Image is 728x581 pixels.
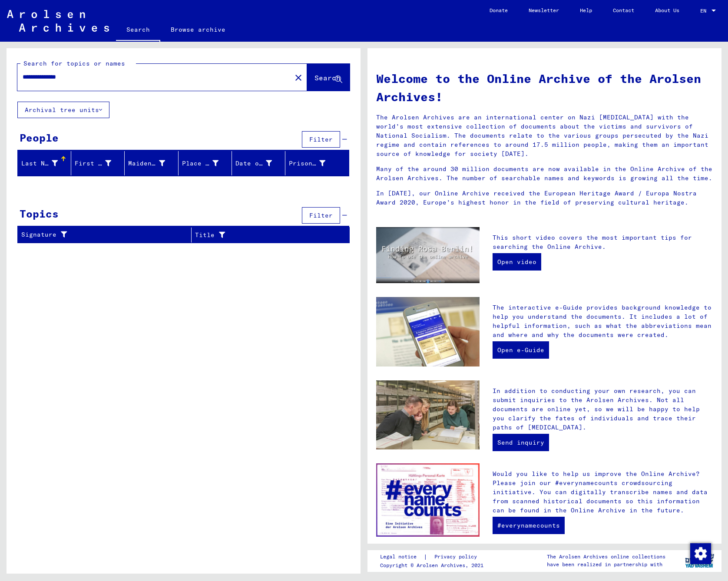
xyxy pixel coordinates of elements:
[128,156,178,170] div: Maiden Name
[182,156,232,170] div: Place of Birth
[7,10,109,32] img: Arolsen_neg.svg
[116,19,160,42] a: Search
[195,231,328,240] div: Title
[160,19,236,40] a: Browse archive
[309,135,333,143] span: Filter
[235,156,285,170] div: Date of Birth
[309,211,333,219] span: Filter
[179,151,232,175] mat-header-cell: Place of Birth
[547,561,665,568] p: have been realized in partnership with
[307,64,350,91] button: Search
[493,517,565,534] a: #everynamecounts
[547,553,665,561] p: The Arolsen Archives online collections
[427,552,487,561] a: Privacy policy
[493,233,713,251] p: This short video covers the most important tips for searching the Online Archive.
[182,159,218,168] div: Place of Birth
[235,159,272,168] div: Date of Birth
[493,341,549,359] a: Open e-Guide
[700,8,710,14] span: EN
[683,550,716,571] img: yv_logo.png
[376,189,713,207] p: In [DATE], our Online Archive received the European Heritage Award / Europa Nostra Award 2020, Eu...
[376,69,713,106] h1: Welcome to the Online Archive of the Arolsen Archives!
[376,165,713,183] p: Many of the around 30 million documents are now available in the Online Archive of the Arolsen Ar...
[71,151,125,175] mat-header-cell: First Name
[302,131,340,148] button: Filter
[289,159,325,168] div: Prisoner #
[17,102,109,118] button: Archival tree units
[75,159,111,168] div: First Name
[290,69,307,86] button: Clear
[21,159,58,168] div: Last Name
[128,159,165,168] div: Maiden Name
[493,434,549,451] a: Send inquiry
[20,130,59,145] div: People
[18,151,71,175] mat-header-cell: Last Name
[376,463,480,537] img: enc.jpg
[195,228,339,242] div: Title
[376,227,480,284] img: video.jpg
[493,303,713,340] p: The interactive e-Guide provides background knowledge to help you understand the documents. It in...
[380,552,487,561] div: |
[20,206,59,221] div: Topics
[493,469,713,515] p: Would you like to help us improve the Online Archive? Please join our #everynamecounts crowdsourc...
[21,230,180,239] div: Signature
[75,156,124,170] div: First Name
[376,297,480,366] img: eguide.jpg
[302,207,340,224] button: Filter
[690,543,711,564] img: Change consent
[21,156,71,170] div: Last Name
[380,552,424,561] a: Legal notice
[232,151,285,175] mat-header-cell: Date of Birth
[376,380,480,449] img: inquiries.jpg
[285,151,349,175] mat-header-cell: Prisoner #
[23,59,125,67] mat-label: Search for topics or names
[493,386,713,432] p: In addition to conducting your own research, you can submit inquiries to the Arolsen Archives. No...
[376,113,713,158] p: The Arolsen Archives are an international center on Nazi [MEDICAL_DATA] with the world’s most ext...
[314,73,341,82] span: Search
[293,73,304,83] mat-icon: close
[289,156,338,170] div: Prisoner #
[21,228,191,242] div: Signature
[380,561,487,569] p: Copyright © Arolsen Archives, 2021
[493,253,541,271] a: Open video
[125,151,178,175] mat-header-cell: Maiden Name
